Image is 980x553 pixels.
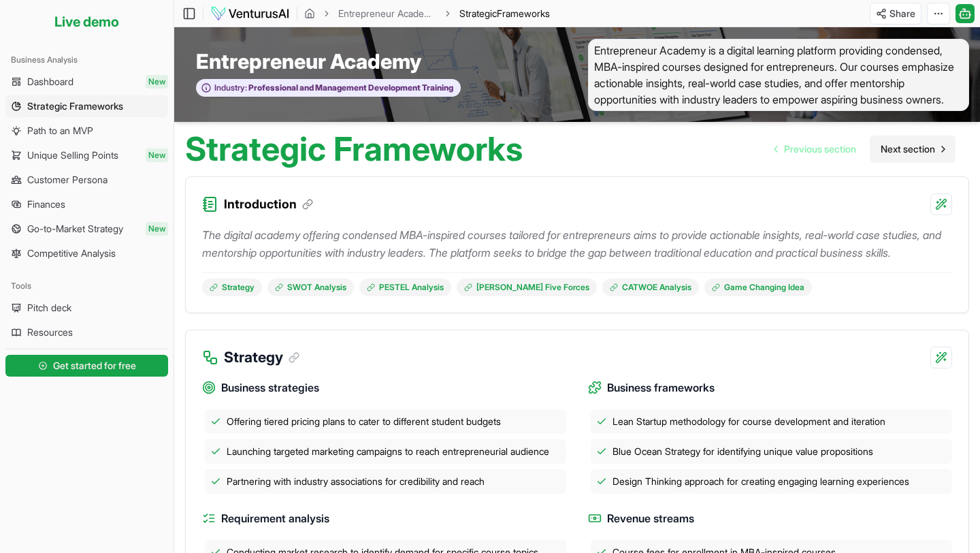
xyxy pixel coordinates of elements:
span: New [146,222,168,236]
a: Go-to-Market StrategyNew [5,218,168,240]
span: Offering tiered pricing plans to cater to different student budgets [227,415,501,428]
span: Professional and Management Development Training [247,82,453,93]
a: Finances [5,193,168,215]
span: Next section [881,142,935,156]
a: Get started for free [5,352,168,379]
span: New [146,148,168,162]
button: Get started for free [5,355,168,377]
span: Strategic Frameworks [27,99,123,113]
a: Go to next page [870,136,955,163]
span: Frameworks [497,7,550,19]
img: logo [210,5,290,22]
span: StrategicFrameworks [459,7,550,20]
a: DashboardNew [5,71,168,93]
span: Launching targeted marketing campaigns to reach entrepreneurial audience [227,445,549,458]
button: Industry:Professional and Management Development Training [196,79,461,97]
a: Game Changing Idea [704,279,812,296]
a: Customer Persona [5,169,168,191]
button: Share [870,3,921,25]
span: Dashboard [27,75,73,89]
a: Pitch deck [5,297,168,319]
span: Customer Persona [27,173,108,187]
a: CATWOE Analysis [602,279,699,296]
a: Strategy [202,279,262,296]
span: Unique Selling Points [27,148,118,162]
div: Tools [5,275,168,297]
span: Path to an MVP [27,124,93,138]
a: Path to an MVP [5,120,168,142]
span: Competitive Analysis [27,247,116,260]
span: Industry: [214,82,247,93]
a: PESTEL Analysis [359,279,451,296]
a: Entrepreneur Academy [338,7,436,20]
h1: Strategic Frameworks [185,133,523,165]
span: Finances [27,197,65,211]
h3: Strategy [224,347,299,368]
h3: Introduction [224,195,313,214]
a: Resources [5,321,168,343]
nav: breadcrumb [304,7,550,20]
span: Entrepreneur Academy [196,49,421,74]
a: Strategic Frameworks [5,95,168,117]
div: Business Analysis [5,49,168,71]
span: Entrepreneur Academy is a digital learning platform providing condensed, MBA-inspired courses des... [588,39,969,111]
a: [PERSON_NAME] Five Forces [457,279,597,296]
span: Design Thinking approach for creating engaging learning experiences [612,475,909,488]
span: Pitch deck [27,301,71,315]
span: Requirement analysis [221,510,329,527]
span: Partnering with industry associations for credibility and reach [227,475,485,488]
nav: pagination [764,136,955,163]
span: Business frameworks [607,379,715,396]
span: Share [889,7,915,20]
p: The digital academy offering condensed MBA-inspired courses tailored for entrepreneurs aims to pr... [202,226,952,262]
span: Previous section [784,142,856,156]
span: Revenue streams [607,510,694,527]
span: New [146,75,168,89]
span: Get started for free [53,359,136,373]
span: Go-to-Market Strategy [27,222,123,236]
span: Lean Startup methodology for course development and iteration [612,415,885,428]
a: Unique Selling PointsNew [5,144,168,166]
a: Competitive Analysis [5,242,168,264]
span: Resources [27,326,73,339]
a: SWOT Analysis [267,279,354,296]
a: Go to previous page [764,136,867,163]
span: Blue Ocean Strategy for identifying unique value propositions [612,445,873,458]
span: Business strategies [221,379,319,396]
